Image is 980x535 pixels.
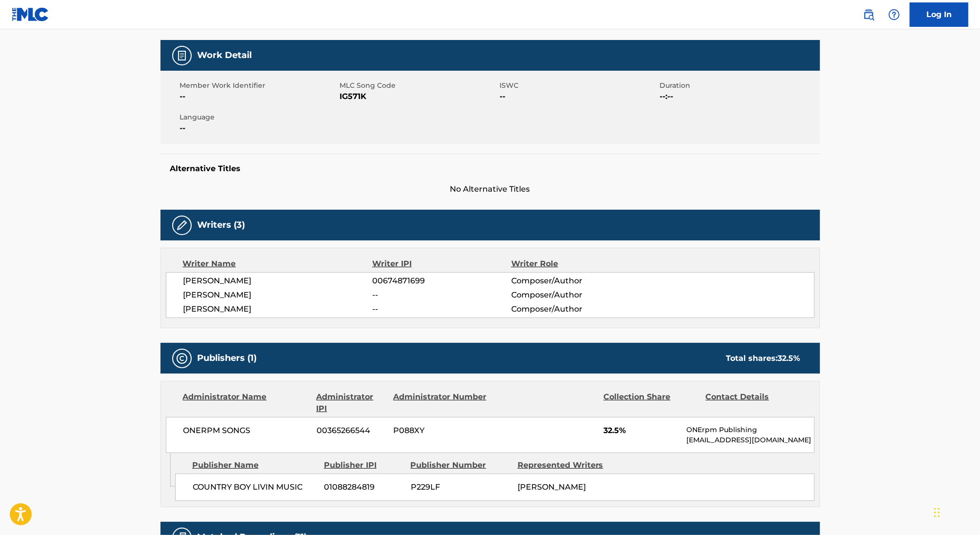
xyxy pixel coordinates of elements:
span: 00674871699 [372,275,511,287]
p: [EMAIL_ADDRESS][DOMAIN_NAME] [686,435,814,445]
span: Composer/Author [511,289,638,301]
div: Publisher Name [192,459,317,471]
div: Writer IPI [372,258,511,270]
img: help [888,9,900,20]
a: Public Search [859,5,879,24]
span: P088XY [393,425,488,436]
div: Administrator IPI [317,391,386,415]
span: -- [372,303,511,315]
span: No Alternative Titles [160,183,820,195]
span: -- [180,122,338,134]
h5: Alternative Titles [170,164,810,174]
span: [PERSON_NAME] [183,289,373,301]
div: Publisher Number [411,459,510,471]
span: IG571K [340,91,498,102]
span: 32.5% [603,425,679,436]
span: --:-- [660,91,818,102]
div: Help [884,5,904,24]
span: [PERSON_NAME] [518,482,586,492]
span: [PERSON_NAME] [183,303,373,315]
span: ONERPM SONGS [183,425,310,436]
img: search [863,9,875,20]
span: Duration [660,80,818,91]
span: 01088284819 [324,481,403,493]
span: -- [372,289,511,301]
div: Collection Share [603,391,698,415]
h5: Writers (3) [198,219,245,231]
span: 32.5 % [778,354,800,363]
span: -- [180,91,338,102]
div: Administrator Name [183,391,309,415]
img: Work Detail [176,50,188,61]
span: P229LF [411,481,510,493]
span: ISWC [500,80,658,91]
p: ONErpm Publishing [686,425,814,435]
span: 00365266544 [317,425,386,436]
img: MLC Logo [12,7,49,21]
div: Total shares: [726,353,800,364]
img: Writers [176,219,188,231]
span: -- [500,91,658,102]
img: Publishers [176,353,188,364]
div: Represented Writers [518,459,617,471]
span: Composer/Author [511,303,638,315]
div: Contact Details [706,391,800,415]
span: COUNTRY BOY LIVIN MUSIC [193,481,317,493]
iframe: Chat Widget [931,488,980,535]
h5: Publishers (1) [198,353,257,364]
div: Administrator Number [393,391,488,415]
span: MLC Song Code [340,80,498,91]
div: Writer Name [183,258,373,270]
a: Log In [910,2,968,27]
h5: Work Detail [198,50,252,61]
span: Composer/Author [511,275,638,287]
span: Member Work Identifier [180,80,338,91]
div: Writer Role [511,258,638,270]
span: [PERSON_NAME] [183,275,373,287]
div: Drag [934,498,940,527]
div: Publisher IPI [324,459,403,471]
span: Language [180,112,338,122]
